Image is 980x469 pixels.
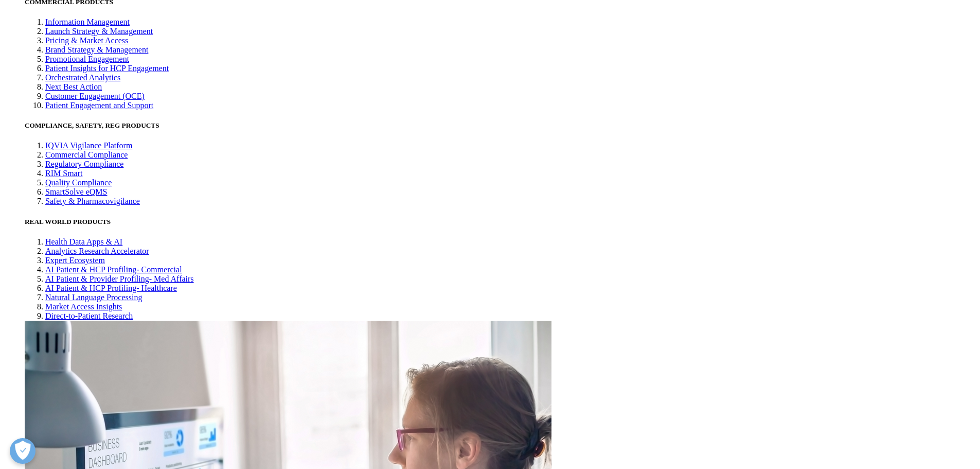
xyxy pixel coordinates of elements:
a: Commercial Compliance [45,150,128,159]
a: Expert Ecosystem​ [45,256,105,265]
a: AI Patient & Provider Profiling- Med Affairs​ [45,274,194,283]
a: Customer Engagement (OCE) [45,92,145,100]
a: IQVIA Vigilance Platform [45,141,132,150]
a: Promotional Engagement [45,55,129,63]
a: Natural Language Processing [45,293,142,302]
a: Orchestrated Analytics [45,73,120,82]
a: Direct-to-Patient Research [45,311,133,320]
a: RIM Smart [45,169,82,178]
a: AI Patient & HCP Profiling- Commercial [45,265,182,274]
button: Open Preferences [10,438,35,464]
a: Next Best Action [45,82,102,91]
a: Patient Insights for HCP Engagement​ [45,64,169,73]
a: Analytics Research Accelerator​ [45,247,149,255]
a: SmartSolve eQMS [45,187,107,196]
a: Regulatory Compliance [45,160,123,168]
a: Safety & Pharmacovigilance [45,197,140,205]
h5: REAL WORLD PRODUCTS [25,218,976,226]
a: Information Management [45,18,130,26]
a: Health Data Apps & AI [45,237,122,246]
h5: COMPLIANCE, SAFETY, REG PRODUCTS [25,121,976,130]
a: AI Patient & HCP Profiling- Healthcare​ [45,284,177,292]
a: Quality Compliance [45,178,112,187]
a: Market Access Insights [45,302,122,311]
a: Brand Strategy & Management [45,45,148,54]
a: Launch Strategy & Management [45,27,153,36]
a: Pricing & Market Access [45,36,128,45]
a: Patient Engagement and Support [45,101,153,110]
